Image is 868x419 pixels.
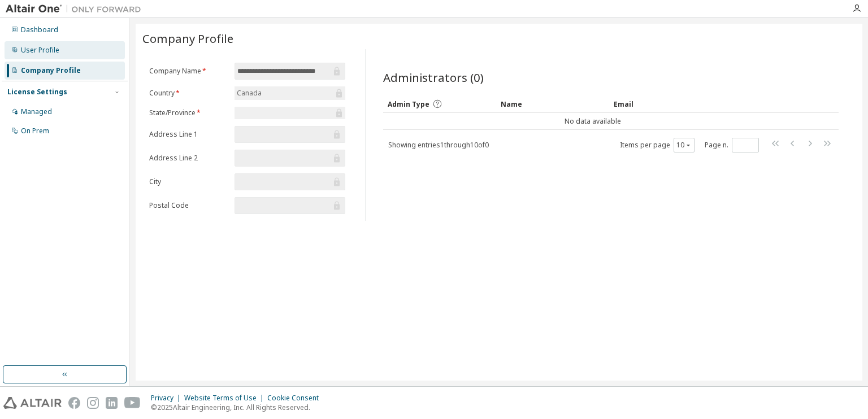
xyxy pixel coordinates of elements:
[21,46,59,55] div: User Profile
[68,397,80,409] img: facebook.svg
[21,126,49,136] div: On Prem
[184,394,267,403] div: Website Terms of Use
[151,394,184,403] div: Privacy
[705,138,759,152] span: Page n.
[388,99,429,109] span: Admin Type
[149,130,228,139] label: Address Line 1
[235,87,263,99] div: Canada
[3,397,62,409] img: altair_logo.svg
[235,86,345,100] div: Canada
[614,95,718,113] div: Email
[149,67,228,76] label: Company Name
[383,69,484,85] span: Administrators (0)
[149,108,228,117] label: State/Province
[149,177,228,186] label: City
[501,95,605,113] div: Name
[151,403,325,412] p: © 2025 Altair Engineering, Inc. All Rights Reserved.
[87,397,99,409] img: instagram.svg
[267,394,325,403] div: Cookie Consent
[21,25,58,34] div: Dashboard
[383,113,802,130] td: No data available
[149,201,228,210] label: Postal Code
[7,88,67,97] div: License Settings
[124,397,141,409] img: youtube.svg
[106,397,118,409] img: linkedin.svg
[21,107,52,116] div: Managed
[21,66,81,75] div: Company Profile
[676,141,692,150] button: 10
[620,138,695,152] span: Items per page
[388,140,489,150] span: Showing entries 1 through 10 of 0
[149,154,228,163] label: Address Line 2
[149,89,228,98] label: Country
[142,30,233,46] span: Company Profile
[6,3,147,15] img: Altair One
